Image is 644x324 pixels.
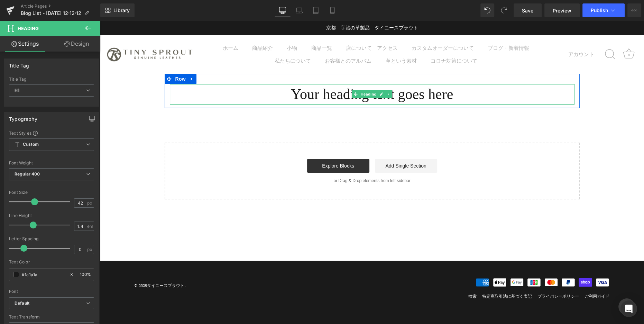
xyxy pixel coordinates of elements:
a: タイニースプラウト [47,263,84,267]
div: Text Transform [9,315,94,319]
div: Line Height [9,213,94,218]
a: Laptop [291,3,307,17]
a: Article Pages [21,3,100,9]
div: Font [9,289,94,294]
a: New Library [100,3,135,17]
div: Title Tag [9,59,29,69]
span: Publish [591,8,608,13]
a: 検索 [368,273,377,278]
a: Design [52,36,102,52]
span: em [87,224,93,228]
b: H1 [15,88,19,93]
span: Preview [553,7,571,14]
span: © 2025 . [35,263,86,267]
a: Add Single Section [275,138,337,152]
a: Desktop [274,3,291,17]
div: Text Styles [9,130,94,136]
div: Font Size [9,190,94,195]
span: Row [74,53,88,63]
div: Font Weight [9,161,94,165]
span: Heading [259,69,278,78]
span: px [87,247,93,252]
button: Redo [497,3,511,17]
a: ご利用ガイド [485,273,509,278]
a: Explore Blocks [207,138,269,152]
span: Library [113,7,130,13]
b: Custom [23,142,39,147]
a: プライバシーポリシー [438,273,479,278]
a: Mobile [324,3,341,17]
div: Open Intercom Messenger [620,300,637,317]
a: Preview [544,3,580,17]
span: px [87,201,93,205]
div: Text Color [9,260,94,264]
a: 特定商取引法に基づく表記 [382,273,432,278]
a: Expand / Collapse [88,53,96,63]
b: Regular 400 [15,171,40,177]
button: Publish [582,3,625,17]
div: % [77,269,94,281]
div: Letter Spacing [9,236,94,241]
input: Color [22,271,66,278]
span: Blog List - [DATE] 12:12:12 [21,10,81,16]
i: Default [15,300,29,306]
a: Expand / Collapse [285,69,292,78]
div: Typography [9,112,37,122]
div: Title Tag [9,77,94,82]
span: Heading [18,26,39,31]
button: Undo [480,3,494,17]
button: More [627,3,641,17]
span: Save [522,7,533,14]
p: or Drag & Drop elements from left sidebar [76,157,469,162]
a: Tablet [307,3,324,17]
